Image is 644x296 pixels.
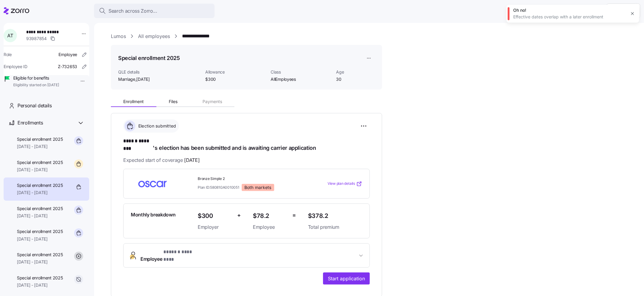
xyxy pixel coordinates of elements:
[336,76,375,82] span: 30
[323,272,370,285] button: Start application
[184,156,199,164] span: [DATE]
[131,211,176,219] span: Monthly breakdown
[253,211,287,221] span: $78.2
[203,99,222,104] span: Payments
[17,190,63,196] span: [DATE] - [DATE]
[17,213,63,219] span: [DATE] - [DATE]
[17,275,63,281] span: Special enrollment 2025
[131,177,174,191] img: Oscar
[140,248,195,263] span: Employee
[7,33,13,38] span: A T
[513,14,626,20] div: Effective dates overlap with a later enrollment
[118,76,150,82] span: Marriage ,
[26,36,47,42] span: 93987854
[17,167,63,173] span: [DATE] - [DATE]
[137,123,176,129] span: Election submitted
[237,211,241,220] span: +
[17,236,63,242] span: [DATE] - [DATE]
[169,99,177,104] span: Files
[17,282,63,288] span: [DATE] - [DATE]
[328,181,355,187] span: View plan details
[308,223,362,231] span: Total premium
[205,69,266,75] span: Allowance
[198,176,303,181] span: Bronze Simple 2
[292,211,296,220] span: =
[198,185,239,190] span: Plan ID: 58081GA0010051
[328,275,365,282] span: Start application
[123,156,199,164] span: Expected start of coverage
[13,83,59,88] span: Eligibility started on [DATE]
[271,69,331,75] span: Class
[308,211,362,221] span: $378.2
[513,7,626,13] div: Oh no!
[17,136,63,142] span: Special enrollment 2025
[17,228,63,235] span: Special enrollment 2025
[138,33,170,40] a: All employees
[94,4,215,18] button: Search across Zorro...
[17,119,43,127] span: Enrollments
[58,52,77,58] span: Employee
[244,185,272,190] span: Both markets
[17,102,52,109] span: Personal details
[17,182,63,188] span: Special enrollment 2025
[253,223,287,231] span: Employee
[205,76,266,82] span: $300
[271,76,331,82] span: AllEmployees
[17,143,63,150] span: [DATE] - [DATE]
[4,64,27,70] span: Employee ID
[118,69,200,75] span: QLE details
[198,223,232,231] span: Employer
[13,75,59,81] span: Eligible for benefits
[4,52,12,58] span: Role
[17,252,63,258] span: Special enrollment 2025
[336,69,375,75] span: Age
[58,64,77,70] span: Z-732653
[17,159,63,165] span: Special enrollment 2025
[198,211,232,221] span: $300
[17,259,63,265] span: [DATE] - [DATE]
[123,99,144,104] span: Enrollment
[118,54,180,62] h1: Special enrollment 2025
[137,76,150,82] span: [DATE]
[328,181,362,187] a: View plan details
[108,7,157,15] span: Search across Zorro...
[123,137,370,152] h1: 's election has been submitted and is awaiting carrier application
[17,206,63,212] span: Special enrollment 2025
[111,33,126,40] a: Lumos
